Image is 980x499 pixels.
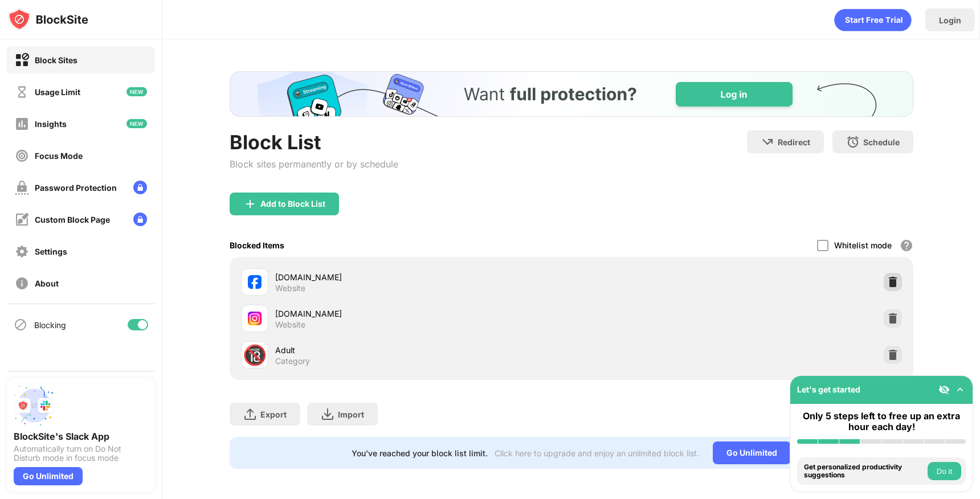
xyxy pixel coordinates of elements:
div: Import [338,410,364,419]
div: Password Protection [35,183,117,193]
div: Insights [35,119,67,129]
div: Go Unlimited [713,441,791,464]
div: Usage Limit [35,87,80,97]
div: About [35,279,59,288]
div: Focus Mode [35,151,83,161]
img: omni-setup-toggle.svg [954,384,966,395]
img: focus-off.svg [15,149,29,163]
img: favicons [248,312,262,325]
div: Block sites permanently or by schedule [230,158,398,170]
div: Add to Block List [260,199,325,208]
div: Blocking [34,320,66,330]
div: Let's get started [797,385,860,394]
div: You’ve reached your block list limit. [352,448,488,458]
img: customize-block-page-off.svg [15,212,29,227]
div: Get personalized productivity suggestions [804,463,925,480]
div: Block List [230,130,398,154]
img: logo-blocksite.svg [8,8,88,31]
button: Do it [928,462,961,480]
img: favicons [248,275,262,289]
div: Click here to upgrade and enjoy an unlimited block list. [495,448,699,458]
div: [DOMAIN_NAME] [275,308,571,320]
img: about-off.svg [15,276,29,291]
div: Custom Block Page [35,215,110,224]
div: Go Unlimited [14,467,83,485]
div: animation [834,9,912,31]
div: Schedule [863,137,900,147]
iframe: Sign in with Google Dialog [746,11,969,116]
img: time-usage-off.svg [15,85,29,99]
div: Website [275,320,305,330]
img: block-on.svg [15,53,29,67]
img: new-icon.svg [126,87,147,96]
img: lock-menu.svg [133,181,147,194]
div: Blocked Items [230,240,284,250]
div: Only 5 steps left to free up an extra hour each day! [797,411,966,432]
img: blocking-icon.svg [14,318,27,332]
div: BlockSite's Slack App [14,431,148,442]
img: password-protection-off.svg [15,181,29,195]
div: Automatically turn on Do Not Disturb mode in focus mode [14,444,148,463]
div: 🔞 [243,343,267,367]
div: Export [260,410,287,419]
div: Adult [275,344,571,356]
iframe: Banner [230,71,913,117]
img: new-icon.svg [126,119,147,128]
div: Settings [35,247,67,256]
img: insights-off.svg [15,117,29,131]
div: Redirect [778,137,810,147]
div: Website [275,283,305,293]
div: [DOMAIN_NAME] [275,271,571,283]
img: push-slack.svg [14,385,55,426]
div: Category [275,356,310,366]
div: Block Sites [35,55,77,65]
img: settings-off.svg [15,244,29,259]
div: Whitelist mode [834,240,892,250]
img: lock-menu.svg [133,212,147,226]
img: eye-not-visible.svg [938,384,950,395]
